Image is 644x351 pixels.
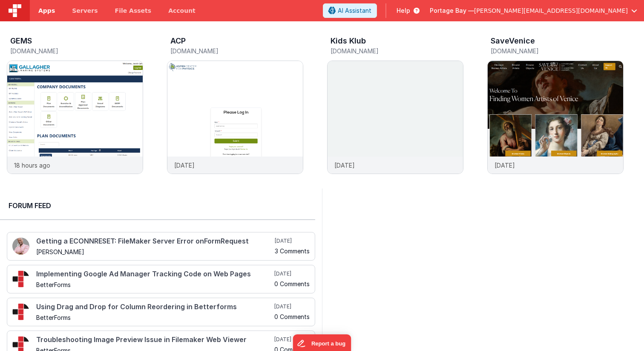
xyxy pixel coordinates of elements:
h5: BetterForms [36,281,273,288]
h5: [DOMAIN_NAME] [10,48,143,54]
h3: ACP [170,37,186,45]
h5: [DOMAIN_NAME] [491,48,624,54]
span: File Assets [115,6,152,15]
span: Portage Bay — [430,6,474,15]
h5: [DATE] [274,303,310,310]
h5: [DATE] [275,238,310,244]
button: Portage Bay — [PERSON_NAME][EMAIL_ADDRESS][DOMAIN_NAME] [430,6,637,15]
h4: Using Drag and Drop for Column Reordering in Betterforms [36,303,273,311]
h3: GEMS [10,37,32,45]
h5: [DATE] [274,270,310,277]
span: Apps [38,6,55,15]
span: [PERSON_NAME][EMAIL_ADDRESS][DOMAIN_NAME] [474,6,628,15]
a: Implementing Google Ad Manager Tracking Code on Web Pages BetterForms [DATE] 0 Comments [7,265,315,293]
img: 295_2.png [12,270,29,287]
h5: 3 Comments [275,248,310,254]
button: AI Assistant [323,3,377,18]
span: Servers [72,6,98,15]
h3: SaveVenice [491,37,535,45]
p: [DATE] [174,161,195,170]
p: [DATE] [494,161,515,170]
span: AI Assistant [338,6,371,15]
a: Using Drag and Drop for Column Reordering in Betterforms BetterForms [DATE] 0 Comments [7,298,315,326]
h2: Forum Feed [9,200,307,211]
h5: 0 Comments [274,281,310,287]
h5: [DOMAIN_NAME] [331,48,463,54]
h5: [DOMAIN_NAME] [170,48,303,54]
img: 411_2.png [12,238,29,255]
a: Getting a ECONNRESET: FileMaker Server Error onFormRequest [PERSON_NAME] [DATE] 3 Comments [7,232,315,261]
h5: 0 Comments [274,313,310,320]
p: [DATE] [334,161,355,170]
h5: [PERSON_NAME] [36,249,273,255]
span: Help [397,6,410,15]
h5: BetterForms [36,314,273,321]
h5: [DATE] [274,336,310,343]
h3: Kids Klub [331,37,366,45]
h4: Implementing Google Ad Manager Tracking Code on Web Pages [36,270,273,278]
h4: Troubleshooting Image Preview Issue in Filemaker Web Viewer [36,336,273,344]
img: 295_2.png [12,303,29,320]
h4: Getting a ECONNRESET: FileMaker Server Error onFormRequest [36,238,273,245]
